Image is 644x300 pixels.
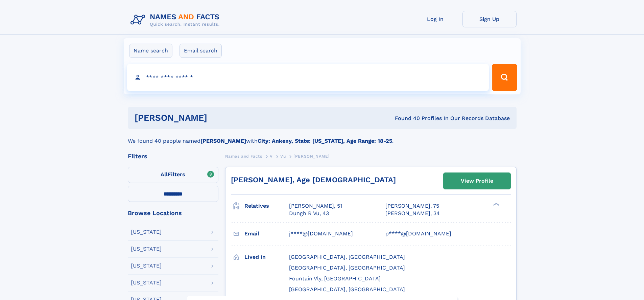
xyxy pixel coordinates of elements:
[161,171,168,178] span: All
[293,154,330,159] span: [PERSON_NAME]
[444,173,510,189] a: View Profile
[492,64,517,91] button: Search Button
[385,210,440,217] a: [PERSON_NAME], 34
[244,228,289,239] h3: Email
[131,246,162,252] div: [US_STATE]
[270,152,273,160] a: V
[129,44,172,58] label: Name search
[128,153,218,159] div: Filters
[231,176,396,184] a: [PERSON_NAME], Age [DEMOGRAPHIC_DATA]
[135,114,301,122] h1: [PERSON_NAME]
[200,138,246,144] b: [PERSON_NAME]
[289,275,381,282] span: Fountain Vly, [GEOGRAPHIC_DATA]
[280,152,286,160] a: Vu
[244,251,289,263] h3: Lived in
[131,263,162,269] div: [US_STATE]
[301,115,510,122] div: Found 40 Profiles In Our Records Database
[127,64,489,91] input: search input
[385,202,439,210] a: [PERSON_NAME], 75
[289,286,405,293] span: [GEOGRAPHIC_DATA], [GEOGRAPHIC_DATA]
[270,154,273,159] span: V
[180,44,222,58] label: Email search
[289,254,405,260] span: [GEOGRAPHIC_DATA], [GEOGRAPHIC_DATA]
[128,129,517,145] div: We found 40 people named with .
[225,152,262,160] a: Names and Facts
[289,202,342,210] a: [PERSON_NAME], 51
[289,210,329,217] a: Dungh R Vu, 43
[408,11,462,27] a: Log In
[461,173,493,189] div: View Profile
[128,210,218,216] div: Browse Locations
[280,154,286,159] span: Vu
[244,200,289,212] h3: Relatives
[131,280,162,285] div: [US_STATE]
[462,11,517,27] a: Sign Up
[128,167,218,183] label: Filters
[128,11,225,29] img: Logo Names and Facts
[131,229,162,235] div: [US_STATE]
[289,264,405,271] span: [GEOGRAPHIC_DATA], [GEOGRAPHIC_DATA]
[492,202,500,207] div: ❯
[258,138,392,144] b: City: Ankeny, State: [US_STATE], Age Range: 18-25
